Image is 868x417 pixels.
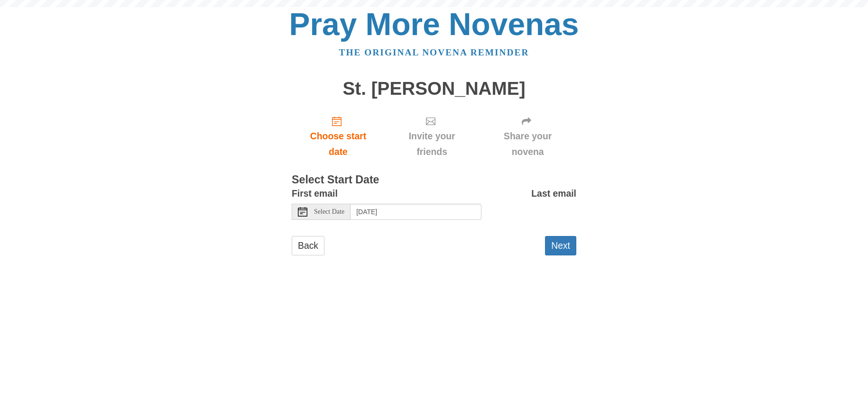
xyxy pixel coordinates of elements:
div: Click "Next" to confirm your start date first. [479,108,576,164]
a: Choose start date [292,108,385,164]
label: First email [292,186,338,201]
a: The original novena reminder [339,47,529,57]
label: Last email [531,186,576,201]
a: Pray More Novenas [289,7,579,42]
span: Select Date [314,208,344,215]
span: Invite your friends [394,128,470,160]
span: Share your novena [489,128,567,160]
h1: St. [PERSON_NAME] [292,79,576,99]
h3: Select Start Date [292,174,576,186]
div: Click "Next" to confirm your start date first. [385,108,479,164]
button: Next [545,236,576,255]
a: Back [292,236,324,255]
span: Choose start date [301,128,375,160]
